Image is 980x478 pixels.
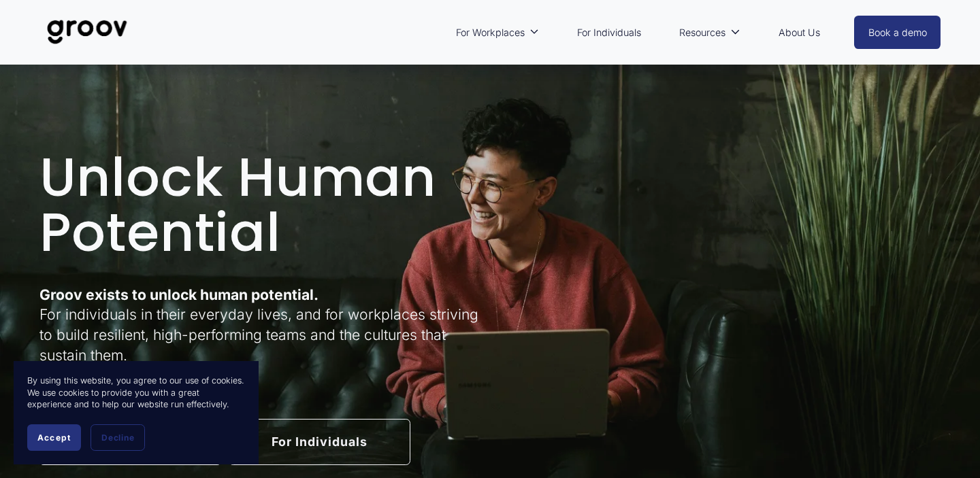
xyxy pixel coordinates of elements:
[91,424,145,451] button: Decline
[772,17,827,48] a: About Us
[39,285,487,366] p: For individuals in their everyday lives, and for workplaces striving to build resilient, high-per...
[101,432,134,443] span: Decline
[27,424,81,451] button: Accept
[570,17,648,48] a: For Individuals
[39,286,318,303] strong: Groov exists to unlock human potential.
[39,150,487,260] h1: Unlock Human Potential
[449,17,546,48] a: folder dropdown
[679,24,725,41] span: Resources
[229,419,410,465] a: For Individuals
[854,16,941,49] a: Book a demo
[14,361,259,464] section: Cookie banner
[456,24,525,41] span: For Workplaces
[672,17,747,48] a: folder dropdown
[37,432,71,443] span: Accept
[39,10,135,54] img: Groov | Unlock Human Potential at Work and in Life
[27,375,245,411] p: By using this website, you agree to our use of cookies. We use cookies to provide you with a grea...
